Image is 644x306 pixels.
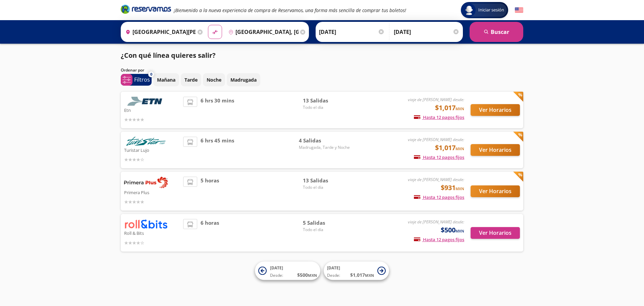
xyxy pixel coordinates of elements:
em: viaje de [PERSON_NAME] desde: [408,97,464,102]
button: Ver Horarios [471,227,520,239]
button: Noche [203,73,225,86]
span: 6 hrs 45 mins [201,137,234,163]
small: MXN [308,273,317,278]
span: [DATE] [270,265,283,271]
input: Elegir Fecha [319,24,385,40]
button: [DATE]Desde:$1,017MXN [324,262,389,280]
button: 0Filtros [121,74,152,86]
span: Hasta 12 pagos fijos [414,154,464,160]
img: Roll & Bits [124,219,168,229]
small: MXN [455,106,464,111]
span: 4 Salidas [299,137,350,144]
span: Iniciar sesión [476,7,507,13]
img: Etn [124,97,168,106]
span: Madrugada, Tarde y Noche [299,144,350,150]
span: [DATE] [327,265,340,271]
span: 13 Salidas [303,177,350,184]
span: Todo el día [303,184,350,190]
p: Mañana [157,76,175,83]
span: Hasta 12 pagos fijos [414,236,464,243]
small: MXN [455,186,464,191]
input: Opcional [394,24,460,40]
small: MXN [455,228,464,233]
i: Brand Logo [121,4,171,14]
button: [DATE]Desde:$500MXN [255,262,320,280]
em: viaje de [PERSON_NAME] desde: [408,177,464,182]
button: Tarde [181,73,201,86]
em: ¡Bienvenido a la nueva experiencia de compra de Reservamos, una forma más sencilla de comprar tus... [174,7,406,13]
button: Ver Horarios [471,144,520,156]
button: English [515,6,523,14]
span: 13 Salidas [303,97,350,104]
span: Hasta 12 pagos fijos [414,194,464,200]
span: 5 horas [201,177,219,206]
span: Todo el día [303,227,350,233]
button: Madrugada [227,73,260,86]
span: 5 Salidas [303,219,350,227]
button: Buscar [470,22,523,42]
span: $ 500 [297,271,317,278]
img: Turistar Lujo [124,137,168,146]
span: Todo el día [303,104,350,111]
p: Turistar Lujo [124,146,180,154]
p: Etn [124,106,180,114]
em: viaje de [PERSON_NAME] desde: [408,219,464,225]
p: ¿Con qué línea quieres salir? [121,50,216,60]
span: 6 horas [201,219,219,246]
span: Hasta 12 pagos fijos [414,114,464,120]
small: MXN [455,146,464,151]
span: 6 hrs 30 mins [201,97,234,123]
input: Buscar Origen [123,24,196,40]
em: viaje de [PERSON_NAME] desde: [408,137,464,142]
button: Ver Horarios [471,185,520,197]
input: Buscar Destino [226,24,299,40]
img: Primera Plus [124,177,168,188]
p: Primera Plus [124,188,180,196]
span: Desde: [327,272,340,278]
small: MXN [365,273,374,278]
span: Desde: [270,272,283,278]
p: Madrugada [230,76,257,83]
button: Mañana [153,73,179,86]
button: Ver Horarios [471,104,520,116]
p: Noche [207,76,221,83]
p: Roll & Bits [124,229,180,237]
p: Filtros [134,76,150,84]
p: Ordenar por [121,67,144,73]
span: $1,017 [435,103,464,113]
span: $1,017 [435,143,464,153]
p: Tarde [184,76,198,83]
span: 0 [150,72,152,77]
a: Brand Logo [121,4,171,16]
span: $ 1,017 [350,271,374,278]
span: $931 [441,183,464,193]
span: $500 [441,225,464,235]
